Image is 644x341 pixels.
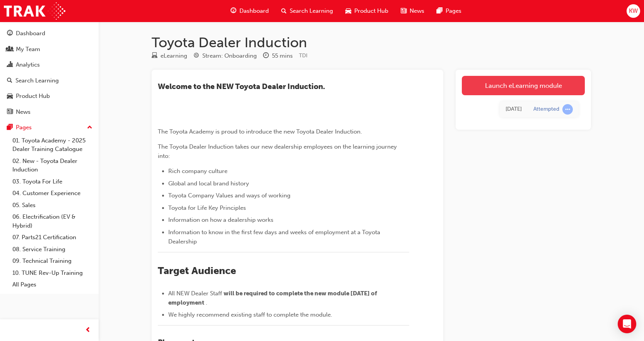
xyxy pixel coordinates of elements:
span: prev-icon [85,326,91,335]
span: All NEW Dealer Staff [168,290,222,297]
span: Target Audience [158,265,236,277]
span: Toyota Company Values and ways of working [168,192,290,199]
span: Information on how a dealership works [168,216,273,223]
span: ​Welcome to the NEW Toyota Dealer Induction. [158,82,325,91]
div: Open Intercom Messenger [618,315,636,333]
a: guage-iconDashboard [224,3,275,19]
span: Information to know in the first few days and weeks of employment at a Toyota Dealership [168,229,382,245]
a: 04. Customer Experience [9,187,96,199]
span: News [410,7,424,15]
span: . [206,299,207,306]
a: 08. Service Training [9,243,96,255]
span: news-icon [7,109,13,116]
a: Launch eLearning module [462,76,585,95]
span: people-icon [7,46,13,53]
a: 07. Parts21 Certification [9,231,96,243]
div: Analytics [16,60,40,69]
a: 02. New - Toyota Dealer Induction [9,155,96,176]
div: 55 mins [272,51,293,60]
div: Search Learning [15,76,59,85]
div: News [16,108,31,117]
span: car-icon [7,93,13,100]
a: All Pages [9,279,96,291]
span: KW [629,7,638,15]
a: 03. Toyota For Life [9,176,96,188]
span: chart-icon [7,62,13,69]
span: search-icon [281,6,287,16]
div: Mon Aug 25 2025 09:14:57 GMT+0930 (Australian Central Standard Time) [506,105,522,114]
span: target-icon [193,53,199,60]
span: guage-icon [231,6,236,16]
div: Duration [263,51,293,61]
span: Rich company culture [168,168,227,175]
a: 09. Technical Training [9,255,96,267]
span: Product Hub [354,7,388,15]
span: Learning resource code [299,52,307,59]
a: car-iconProduct Hub [339,3,395,19]
span: pages-icon [7,124,13,131]
span: Global and local brand history [168,180,249,187]
a: Analytics [3,58,96,72]
div: eLearning [161,51,187,60]
div: Stream: Onboarding [202,51,257,60]
button: KW [627,4,640,18]
span: up-icon [87,123,92,133]
span: We highly recommend existing staff to complete the module. [168,311,332,318]
div: Type [152,51,187,61]
a: 06. Electrification (EV & Hybrid) [9,211,96,231]
span: search-icon [7,77,12,84]
button: DashboardMy TeamAnalyticsSearch LearningProduct HubNews [3,25,96,120]
span: clock-icon [263,53,269,60]
a: Product Hub [3,89,96,103]
span: learningRecordVerb_ATTEMPT-icon [562,104,573,115]
a: 01. Toyota Academy - 2025 Dealer Training Catalogue [9,135,96,155]
a: 05. Sales [9,199,96,211]
span: news-icon [401,6,407,16]
a: Dashboard [3,26,96,41]
span: guage-icon [7,30,13,37]
img: Trak [4,2,65,20]
div: Pages [16,123,32,132]
span: pages-icon [437,6,442,16]
a: news-iconNews [395,3,430,19]
span: car-icon [345,6,351,16]
span: learningResourceType_ELEARNING-icon [152,53,157,60]
span: Toyota for Life Key Principles [168,204,246,211]
a: News [3,105,96,119]
a: My Team [3,42,96,57]
span: Pages [446,7,461,15]
a: 10. TUNE Rev-Up Training [9,267,96,279]
button: Pages [3,120,96,135]
a: Search Learning [3,74,96,88]
span: will be required to complete the new module [DATE] of employment [168,290,378,306]
div: My Team [16,45,40,54]
div: Stream [193,51,257,61]
div: Product Hub [16,92,50,101]
span: The Toyota Dealer Induction takes our new dealership employees on the learning journey into: [158,143,398,159]
div: Attempted [533,106,559,113]
span: Search Learning [290,7,333,15]
span: The Toyota Academy is proud to introduce the new Toyota Dealer Induction. [158,128,362,135]
span: Dashboard [239,7,269,15]
h1: Toyota Dealer Induction [152,34,591,51]
a: search-iconSearch Learning [275,3,339,19]
a: pages-iconPages [430,3,468,19]
div: Dashboard [16,29,45,38]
